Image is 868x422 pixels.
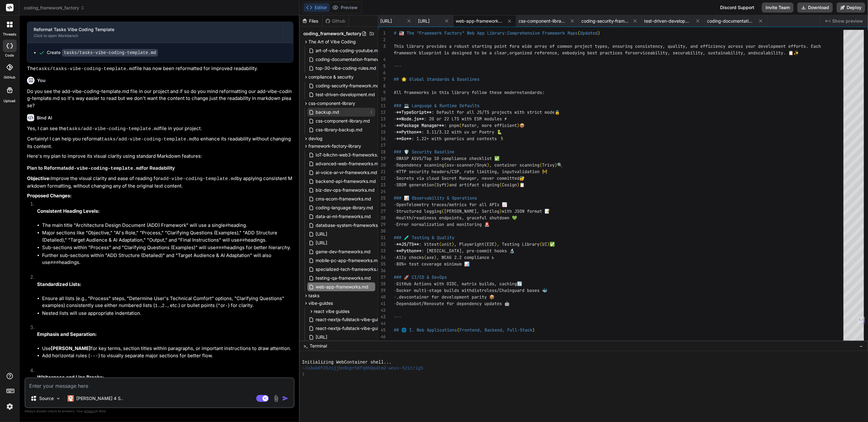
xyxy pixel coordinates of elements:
span: standards: [519,90,545,95]
span: - [394,255,396,260]
li: Nested lists will use appropriate indentation. [42,310,293,317]
span: coding_framework_factory [24,5,85,11]
span: ( [484,241,487,247]
li: Sub-sections within "Process" and "Clarifying Questions (Examples)" will use headings for better ... [42,244,293,252]
span: - [394,136,396,141]
span: - [394,175,396,181]
span: - [394,202,396,207]
span: devlog [309,135,323,142]
code: tasks/add-vibe-coding-template.md [66,126,160,132]
div: 37 [378,274,386,281]
code: ### [216,245,224,251]
span: Frontend, Backend, Full-Stack [459,327,532,333]
span: HTTP security headers/CSP, rate limiting, input [396,169,514,174]
li: Major sections like "Objective," "AI's Role," "Process," "Clarifying Questions (Examples)," "ADD ... [42,229,293,244]
span: [PERSON_NAME], Serilog [444,208,499,214]
span: ) [517,123,519,128]
span: top-30-vibe-coding-rules.md [315,64,377,72]
span: --- [394,314,401,320]
span: ✅ [550,241,555,247]
div: 45 [378,327,386,333]
span: --- [394,63,401,69]
span: ( [578,30,580,36]
label: code [5,53,14,58]
span: Syft [437,182,447,188]
div: Files [300,18,323,24]
span: and artifact signing [449,182,499,188]
span: ( [459,123,462,128]
div: 27 [378,208,386,215]
span: 📋 [519,182,525,188]
span: art-of-vibe-coding-youtube.md [315,47,382,54]
div: 6 [378,69,386,76]
li: Add horizontal rules ( ) to visually separate major sections for better flow. [42,352,293,360]
div: 26 [378,201,386,208]
span: coding-documentation-framework.md [707,18,754,24]
span: - [394,241,396,247]
div: 40 [378,294,386,300]
span: : [MEDICAL_DATA], pre-commit hooks 🔬 [421,248,515,254]
div: 10 [378,96,386,102]
span: coding-documentation-framework.md [315,56,395,63]
span: sistency, quality, and efficiency across your deve [643,43,768,49]
span: organized reference, embodying best practices for [509,50,632,56]
span: advanced-web-frameworks.md [315,160,382,167]
span: ( [540,241,542,247]
button: Reformat Tasks Vibe Coding TemplateClick to open Workbench [27,22,283,43]
img: Claude 4 Sonnet [68,395,74,402]
span: : 3.11/3.12 with uv or Poetry 🐍 [421,129,502,135]
span: , container scanning [489,162,540,168]
p: Source [39,395,54,402]
span: ) [598,30,600,36]
code: ## [239,238,245,243]
div: 5 [378,63,386,69]
div: 32 [378,241,386,248]
strong: Objective: [27,175,51,181]
div: 20 [378,162,386,168]
span: - [394,208,396,214]
span: # 🏭 The "Framework Factory" Web App Library: [394,30,507,36]
h6: Bind AI [37,115,52,121]
div: 3 [378,43,386,50]
span: ### 💻 Language & Runtime Defaults [394,103,480,108]
span: backend-api-frameworks.md [315,178,377,185]
span: 🔍 [557,162,562,168]
span: - [394,109,396,115]
div: 19 [378,155,386,162]
span: a wide array of common project types, ensuring con [517,43,643,49]
span: - [394,261,396,267]
div: 23 [378,182,386,188]
code: 1. [155,303,160,309]
p: Yes, I can see the file in your project. [27,125,293,133]
span: specialized-tech-frameworks.md [315,266,385,273]
div: Create [47,49,158,56]
div: 1 [378,30,386,36]
div: 38 [378,281,386,287]
span: compliance & security [309,74,354,80]
code: --- [90,353,98,359]
span: database-system-frameworks.md [315,222,387,229]
div: 15 [378,129,386,135]
div: 8 [378,83,386,89]
span: A11y checks [396,255,424,260]
span: Health/readiness endpoints, graceful shutdown 💚 [396,215,517,221]
code: add-vibe-coding-template.md [160,176,236,182]
span: - [394,215,396,221]
span: privacy [84,409,95,413]
code: # [225,223,228,228]
div: Discord Support [716,3,758,13]
span: coding-security-framework.md [315,82,380,90]
span: css-component-library.md [315,117,371,125]
span: ) [487,162,489,168]
div: 9 [378,89,386,96]
span: react-nextjs-fullstack-vibe-guide.yaml [315,325,395,332]
code: add-vibe-coding-template.md [65,166,142,171]
li: Further sub-sections within "ADD Structure (Detailed)" and "Target Audience & AI Adaptation" will... [42,252,293,267]
p: Improve the visual clarity and ease of reading for by applying consistent Markdown formatting, wi... [27,175,293,190]
p: Always double-check its answers. Your in Bind [24,408,295,414]
span: ### 📊 Observability & Operations [394,195,477,201]
span: css-component-library.md [519,18,566,24]
span: coding-security-framework.md [582,18,629,24]
div: 42 [378,307,386,314]
span: framework blueprint is designed to be a clear, [394,50,509,56]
